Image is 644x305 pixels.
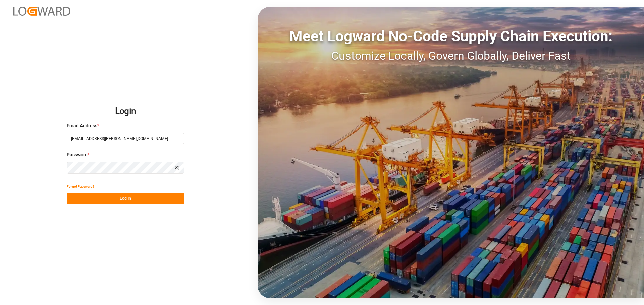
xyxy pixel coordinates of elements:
[67,151,88,158] span: Password
[67,193,184,204] button: Log In
[258,25,644,47] div: Meet Logward No-Code Supply Chain Execution:
[258,47,644,64] div: Customize Locally, Govern Globally, Deliver Fast
[67,122,97,129] span: Email Address
[67,133,184,144] input: Enter your email
[13,7,70,16] img: Logward_new_orange.png
[67,181,94,193] button: Forgot Password?
[67,101,184,122] h2: Login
